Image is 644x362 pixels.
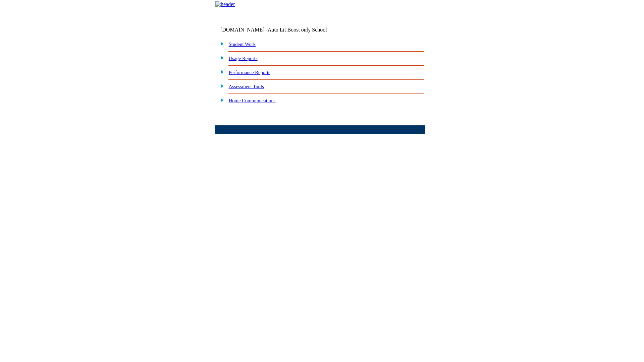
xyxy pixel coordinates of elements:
[229,70,270,75] a: Performance Reports
[268,27,327,33] nobr: Auto Lit Boost only School
[217,41,224,47] img: plus.gif
[229,56,258,61] a: Usage Reports
[217,97,224,103] img: plus.gif
[217,83,224,89] img: plus.gif
[229,42,256,47] a: Student Work
[217,55,224,61] img: plus.gif
[229,84,264,89] a: Assessment Tools
[220,27,344,33] td: [DOMAIN_NAME] -
[229,98,276,103] a: Home Communications
[215,1,235,7] img: header
[217,69,224,75] img: plus.gif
